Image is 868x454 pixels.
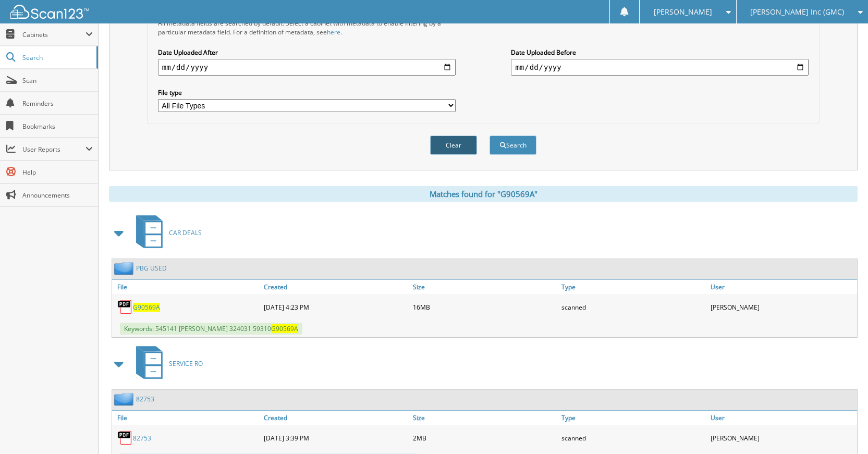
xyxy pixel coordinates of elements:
[109,186,858,202] div: Matches found for "G90569A"
[750,9,844,15] span: [PERSON_NAME] Inc (GMC)
[708,411,857,425] a: User
[158,48,456,57] label: Date Uploaded After
[22,168,93,177] span: Help
[327,28,340,36] a: here
[511,59,809,76] input: end
[22,145,85,154] span: User Reports
[654,9,712,15] span: [PERSON_NAME]
[169,228,202,237] span: CAR DEALS
[410,427,559,448] div: 2MB
[559,411,708,425] a: Type
[117,299,133,315] img: PDF.png
[114,262,136,275] img: folder2.png
[22,76,93,85] span: Scan
[117,430,133,446] img: PDF.png
[133,303,160,312] a: G90569A
[430,136,477,155] button: Clear
[490,136,536,155] button: Search
[261,297,410,317] div: [DATE] 4:23 PM
[114,392,136,406] img: folder2.png
[22,30,85,39] span: Cabinets
[261,411,410,425] a: Created
[22,122,93,131] span: Bookmarks
[136,264,167,273] a: PBG USED
[708,427,857,448] div: [PERSON_NAME]
[22,53,91,62] span: Search
[158,88,456,97] label: File type
[271,324,298,333] span: G90569A
[158,19,456,36] div: All metadata fields are searched by default. Select a cabinet with metadata to enable filtering b...
[410,280,559,294] a: Size
[133,434,151,443] a: 82753
[261,280,410,294] a: Created
[130,212,202,253] a: CAR DEALS
[559,297,708,317] div: scanned
[10,5,89,19] img: scan123-logo-white.svg
[708,297,857,317] div: [PERSON_NAME]
[708,280,857,294] a: User
[22,99,93,108] span: Reminders
[22,191,93,200] span: Announcements
[130,343,203,384] a: SERVICE RO
[410,411,559,425] a: Size
[112,280,261,294] a: File
[261,427,410,448] div: [DATE] 3:39 PM
[410,297,559,317] div: 16MB
[120,323,302,335] span: Keywords: 545141 [PERSON_NAME] 324031 59310
[136,395,154,403] a: 82753
[559,427,708,448] div: scanned
[158,59,456,76] input: start
[112,411,261,425] a: File
[511,48,809,57] label: Date Uploaded Before
[559,280,708,294] a: Type
[169,359,203,368] span: SERVICE RO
